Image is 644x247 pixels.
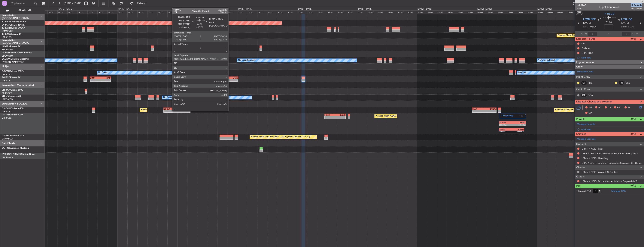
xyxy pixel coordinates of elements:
[2,21,26,23] a: T7-DYNChallenger 604
[337,10,347,14] div: 16:00
[2,58,11,60] span: LX-AOA
[2,135,10,137] span: CS-RRC
[582,170,618,174] a: LFMN / NCE - Aircraft Noise Fee
[472,108,484,110] div: KLAX
[631,7,642,10] span: Pos Charter
[576,75,590,79] span: Flight Crew
[2,21,10,23] span: T7-DYN
[335,116,345,119] div: -
[427,10,437,14] div: 04:00
[2,73,12,76] a: LFPB/LBG
[229,77,238,79] div: LFMN
[177,110,190,112] div: -
[229,79,238,81] div: -
[583,25,589,29] span: ETOT
[178,8,192,11] div: [DATE] - [DATE]
[2,147,11,149] span: OE-FOG
[630,184,636,188] span: (0/0)
[335,114,345,116] div: EGKB
[2,156,14,159] a: EDDM/MUC
[2,95,9,97] span: 9H-LPZ
[2,45,20,48] a: LX-GBHFalcon 7X
[582,47,590,50] div: Prebrief
[2,58,29,60] a: LX-AOACitation Mustang
[67,10,77,14] div: 04:00
[257,10,267,14] div: 08:00
[618,81,624,85] div: FO
[582,161,642,164] a: LFPB / LBG - Handling - ExecuJet (Skyvalet) LFPB / LBG
[164,110,177,112] div: -
[164,108,177,110] div: EGGW
[625,81,634,85] a: OLG
[2,108,23,110] a: CS-DOUGlobal 6500
[377,10,387,14] div: 08:00
[220,77,229,79] div: KIAD
[611,189,626,193] a: Manage PAX
[577,3,586,7] span: 535092
[582,42,585,45] div: CB
[2,117,12,119] a: LFPB/LBG
[2,30,13,33] a: LFMN/NCE
[2,89,23,91] a: 9H-YAAGlobal 5000
[605,12,614,16] span: F-HECD
[347,10,357,14] div: 20:00
[163,95,172,100] div: No Crew
[576,11,582,15] button: UTC
[512,124,525,126] div: 19:40 Z
[608,106,611,110] span: CR
[581,56,642,59] div: Add new
[2,137,14,140] a: DNMM/LOS
[588,106,592,110] span: MF
[500,121,512,124] div: EGGW
[621,18,632,21] span: LFPB LBG
[107,10,117,14] div: 20:00
[547,10,557,14] div: 04:00
[307,10,317,14] div: 04:00
[325,116,335,119] div: -
[576,142,587,146] span: Dispatch
[220,79,229,81] div: -
[558,33,589,38] div: Planned Maint Geneva (Cointrin)
[621,21,629,25] span: [DATE]
[581,93,587,97] div: ISP
[537,8,552,11] div: [DATE] - [DATE]
[325,114,335,116] div: HKJK
[267,10,277,14] div: 12:00
[628,25,634,29] span: ELDT
[630,117,636,121] span: (0/0)
[628,106,630,110] span: FP
[621,25,627,29] span: 03:04
[447,10,457,14] div: 12:00
[2,55,13,57] a: EDLW/DTM
[90,77,100,79] div: LFMN
[577,7,586,10] span: P2/4
[2,45,10,48] span: LX-GBH
[2,77,20,79] a: F-HECDFalcon 7X
[577,70,593,74] a: Schedule Crew
[590,25,596,29] span: 02:04
[187,10,197,14] div: 04:00
[2,95,21,97] a: 9H-LPZLegacy 500
[2,33,21,35] a: T7-EAGLFalcon 8X
[2,27,9,29] span: T7-EMI
[2,153,20,155] span: [PERSON_NAME]
[177,10,187,14] div: 00:00
[2,114,23,116] a: CS-JHHGlobal 6000
[2,52,32,54] a: LX-INBFalcon 900EX EASy II
[457,10,467,14] div: 16:00
[2,36,12,39] a: LFPB/LBG
[207,10,217,14] div: 12:00
[582,157,608,160] a: LFMN / NCE - Handling
[576,65,583,69] span: Crew
[157,10,167,14] div: 16:00
[576,175,585,179] span: Others
[128,0,151,6] button: Refresh
[358,8,372,11] div: [DATE] - [DATE]
[520,114,523,118] img: gray-close.svg
[507,10,517,14] div: 12:00
[98,70,107,76] div: No Crew
[599,5,620,9] div: Flight Confirmed
[576,37,595,41] span: Dispatch To-Dos
[437,10,447,14] div: 08:00
[2,153,35,155] a: [PERSON_NAME]Citation Bravo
